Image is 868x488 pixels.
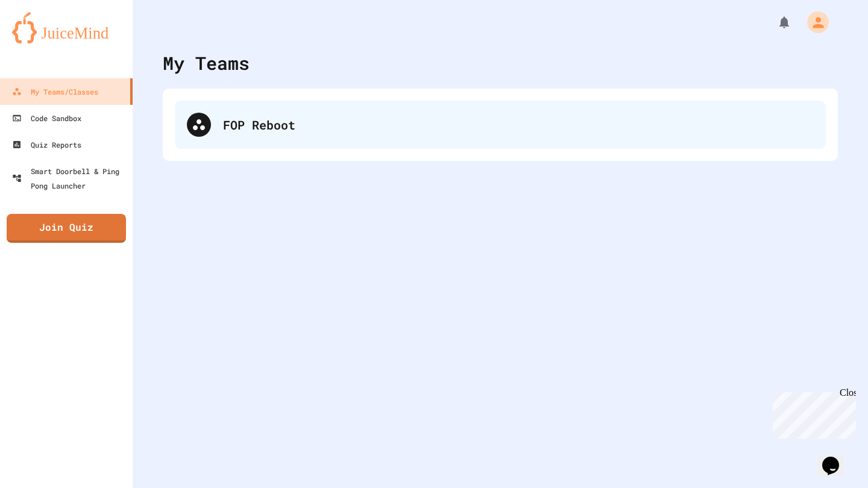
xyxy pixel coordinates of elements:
iframe: chat widget [768,387,856,439]
div: My Account [794,8,832,36]
div: Code Sandbox [12,111,81,125]
div: My Teams [163,49,250,77]
a: Join Quiz [7,214,126,243]
div: My Notifications [755,12,794,33]
div: Smart Doorbell & Ping Pong Launcher [12,164,128,193]
img: logo-orange.svg [12,12,121,43]
div: Chat with us now!Close [5,5,83,77]
div: Quiz Reports [12,137,81,152]
iframe: chat widget [817,440,856,476]
div: FOP Reboot [175,101,826,149]
div: My Teams/Classes [12,84,98,99]
div: FOP Reboot [223,116,814,134]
